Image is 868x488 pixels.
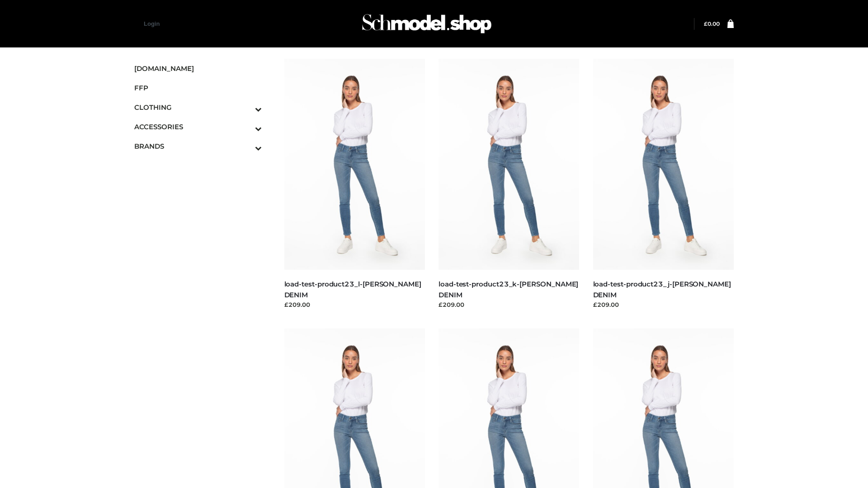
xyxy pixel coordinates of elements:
span: CLOTHING [134,102,262,113]
span: [DOMAIN_NAME] [134,63,262,74]
div: £209.00 [593,300,734,309]
button: Toggle Submenu [230,136,262,156]
a: [DOMAIN_NAME] [134,59,262,78]
a: load-test-product23_l-[PERSON_NAME] DENIM [284,280,421,299]
span: BRANDS [134,141,262,151]
a: ACCESSORIESToggle Submenu [134,117,262,136]
a: BRANDSToggle Submenu [134,136,262,156]
a: load-test-product23_k-[PERSON_NAME] DENIM [439,280,578,299]
a: Login [144,20,160,27]
div: £209.00 [284,300,425,309]
span: ACCESSORIES [134,122,262,132]
a: £0.00 [704,20,720,27]
a: FFP [134,78,262,98]
button: Toggle Submenu [230,98,262,117]
a: load-test-product23_j-[PERSON_NAME] DENIM [593,280,731,299]
div: £209.00 [439,300,580,309]
img: Schmodel Admin 964 [359,6,495,42]
button: Toggle Submenu [230,117,262,136]
bdi: 0.00 [704,20,720,27]
span: £ [704,20,708,27]
a: CLOTHINGToggle Submenu [134,98,262,117]
span: FFP [134,83,262,93]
